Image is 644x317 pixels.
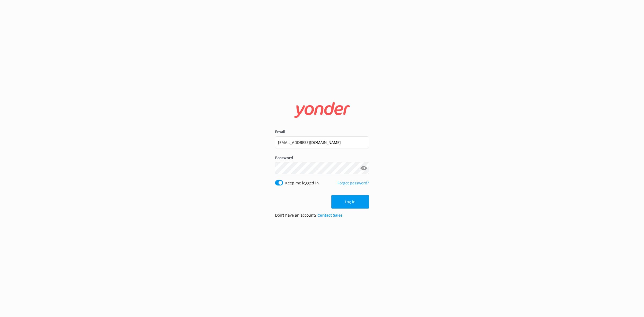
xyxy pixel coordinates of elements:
[275,155,369,161] label: Password
[275,212,342,218] p: Don’t have an account?
[275,136,369,148] input: user@emailaddress.com
[338,180,369,185] a: Forgot password?
[331,195,369,209] button: Log in
[317,213,342,218] a: Contact Sales
[275,129,369,135] label: Email
[358,163,369,174] button: Show password
[285,180,319,186] label: Keep me logged in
